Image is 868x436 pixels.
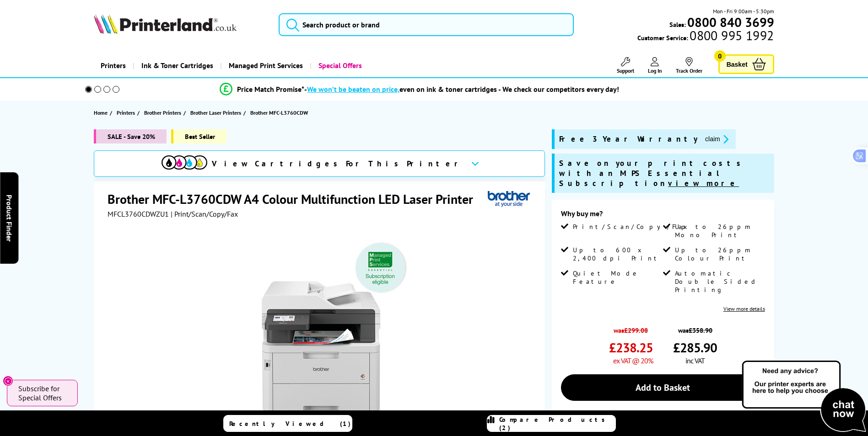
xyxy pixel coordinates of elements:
span: Sales: [669,20,686,29]
span: Automatic Double Sided Printing [675,269,763,294]
span: Brother Laser Printers [190,108,241,117]
a: Ink & Toner Cartridges [133,54,220,77]
span: Customer Service: [637,31,774,42]
span: SALE - Save 20% [94,129,167,144]
u: view more [668,178,739,188]
div: Why buy me? [561,209,765,223]
b: 0800 840 3699 [687,14,774,31]
h1: Brother MFC-L3760CDW A4 Colour Multifunction LED Laser Printer [108,191,482,207]
a: Recently Viewed (1) [223,415,352,432]
span: Ink & Toner Cartridges [141,54,213,77]
span: Brother Printers [144,108,181,117]
span: Printers [117,108,135,117]
button: Close [3,376,13,386]
span: Print/Scan/Copy/Fax [573,223,690,231]
a: Printerland Logo [94,14,267,36]
span: was [609,321,653,335]
span: Save on your print costs with an MPS Essential Subscription [559,158,745,188]
span: Price Match Promise* [237,85,304,94]
span: £285.90 [673,339,717,356]
span: Best Seller [171,129,226,144]
span: View Cartridges For This Printer [212,159,464,169]
span: ex VAT @ 20% [613,356,653,365]
span: 0 [714,50,726,62]
a: Basket 0 [718,54,774,74]
button: promo-description [702,134,731,144]
img: View Cartridges [162,155,207,170]
span: Up to 600 x 2,400 dpi Print [573,246,661,262]
a: Compare Products (2) [487,415,616,432]
a: Home [94,108,110,117]
a: Brother Printers [144,108,183,117]
li: modal_Promise [73,81,767,97]
span: 0800 995 1992 [688,31,774,40]
span: Mon - Fri 9:00am - 5:30pm [713,7,774,16]
span: Compare Products (2) [499,415,615,432]
a: Special Offers [310,54,369,77]
strike: £299.08 [624,326,648,335]
span: was [673,321,717,335]
a: Printers [117,108,137,117]
a: Log In [648,57,662,74]
img: Brother [488,191,530,207]
span: Up to 26ppm Colour Print [675,246,763,262]
span: MFCL3760CDWZU1 [108,209,169,218]
input: Search product or brand [279,13,574,36]
a: Track Order [676,57,702,74]
span: Brother MFC-L3760CDW [250,108,308,117]
img: Printerland Logo [94,14,237,34]
a: View more details [723,305,765,312]
span: Basket [727,58,748,70]
span: inc VAT [685,356,705,365]
span: Log In [648,67,662,74]
img: Brother MFC-L3760CDW [231,237,410,416]
a: 0800 840 3699 [686,18,774,27]
a: Add to Basket [561,374,765,401]
img: Open Live Chat window [740,359,868,434]
span: Subscribe for Special Offers [18,384,69,402]
a: Printers [94,54,133,77]
a: Support [617,57,634,74]
span: Up to 26ppm Mono Print [675,223,763,239]
span: Home [94,108,108,117]
span: Recently Viewed (1) [229,420,351,428]
a: Managed Print Services [220,54,310,77]
span: Product Finder [5,195,14,242]
span: Quiet Mode Feature [573,269,661,286]
div: - even on ink & toner cartridges - We check our competitors every day! [304,85,619,94]
a: Brother MFC-L3760CDW [250,108,310,117]
span: We won’t be beaten on price, [307,85,399,94]
strike: £358.90 [689,326,712,335]
span: £238.25 [609,339,653,356]
a: Brother Laser Printers [190,108,243,117]
span: | Print/Scan/Copy/Fax [171,209,238,218]
span: Free 3 Year Warranty [559,134,698,144]
span: Support [617,67,634,74]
